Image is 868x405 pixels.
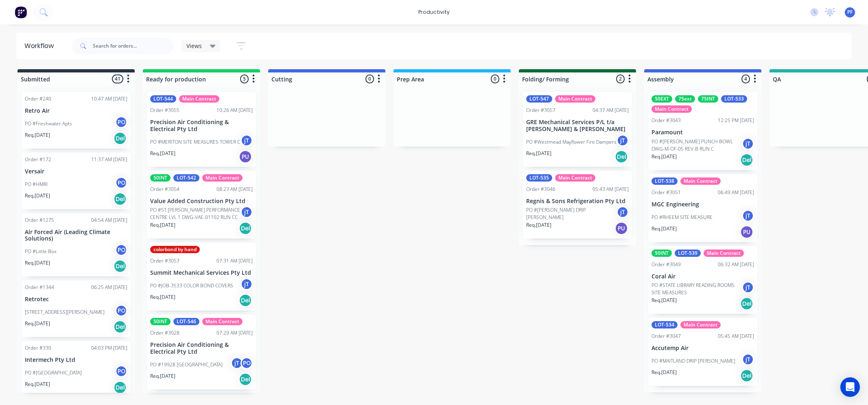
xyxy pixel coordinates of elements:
[526,150,551,157] p: Req. [DATE]
[593,186,629,193] div: 05:43 AM [DATE]
[115,177,127,189] div: PO
[740,225,753,239] div: PU
[652,273,754,280] p: Coral Air
[742,138,754,150] div: jT
[91,344,127,352] div: 04:03 PM [DATE]
[526,107,555,114] div: Order #3057
[652,201,754,208] p: MGC Engineering
[526,138,617,146] p: PO #Westmead Mayflower Fire Dampers
[115,304,127,317] div: PO
[718,117,754,124] div: 12:25 PM [DATE]
[150,198,253,205] p: Value Added Construction Pty Ltd
[615,150,628,163] div: Del
[24,41,58,51] div: Workflow
[147,171,256,239] div: 50INTLOT-542Main ContractOrder #305408:23 AM [DATE]Value Added Construction Pty LtdPO #ST [PERSON...
[114,320,127,333] div: Del
[25,309,105,316] p: [STREET_ADDRESS][PERSON_NAME]
[150,282,233,289] p: PO #JOB-3533 COLOR BOND COVERS
[25,217,54,224] div: Order #1275
[22,153,131,209] div: Order #17211:37 AM [DATE]VersairPO #HMRIPOReq.[DATE]Del
[114,193,127,206] div: Del
[25,369,82,377] p: PO #[GEOGRAPHIC_DATA]
[231,357,243,369] div: jT
[742,210,754,222] div: jT
[652,282,742,296] p: PO #STATE LIBRARY READING ROOMS SITE MEASURES
[150,257,179,265] div: Order #3053
[25,381,50,388] p: Req. [DATE]
[216,186,253,193] div: 08:23 AM [DATE]
[239,150,252,163] div: PU
[91,95,127,103] div: 10:47 AM [DATE]
[680,177,721,185] div: Main Contract
[150,186,179,193] div: Order #3054
[652,129,754,136] p: Paramount
[698,95,718,103] div: 75INT
[22,280,131,337] div: Order #134406:25 AM [DATE]Retrotec[STREET_ADDRESS][PERSON_NAME]POReq.[DATE]Del
[91,284,127,291] div: 06:25 AM [DATE]
[652,321,678,328] div: LOT-534
[93,38,173,54] input: Search for orders...
[114,260,127,273] div: Del
[652,357,735,365] p: PO #MAITLAND DRIP [PERSON_NAME]
[414,6,454,18] div: productivity
[593,107,629,114] div: 04:37 AM [DATE]
[25,259,50,267] p: Req. [DATE]
[216,107,253,114] div: 10:26 AM [DATE]
[721,95,747,103] div: LOT-533
[742,281,754,293] div: jT
[740,297,753,310] div: Del
[652,177,678,185] div: LOT-538
[25,156,51,163] div: Order #172
[186,42,202,50] span: Views
[652,95,672,103] div: 50EXT
[150,119,253,133] p: Precision Air Conditioning & Electrical Pty Ltd
[718,261,754,268] div: 06:32 AM [DATE]
[25,357,127,363] p: Intermech Pty Ltd
[652,189,681,196] div: Order #3051
[652,261,681,268] div: Order #3049
[239,373,252,386] div: Del
[216,329,253,337] div: 07:29 AM [DATE]
[241,278,253,290] div: jT
[25,229,127,243] p: Air Forced Air (Leading Climate Solutions)
[150,372,175,380] p: Req. [DATE]
[150,293,175,301] p: Req. [DATE]
[150,150,175,157] p: Req. [DATE]
[25,296,127,303] p: Retrotec
[740,369,753,382] div: Del
[150,269,253,276] p: Summit Mechanical Services Pty Ltd
[652,345,754,352] p: Accutemp Air
[652,369,677,376] p: Req. [DATE]
[150,138,240,146] p: PO #MERITON SITE MEASURES TOWER C
[179,95,219,103] div: Main Contract
[202,174,243,182] div: Main Contract
[239,294,252,307] div: Del
[147,243,256,311] div: colorbond by handOrder #305307:31 AM [DATE]Summit Mechanical Services Pty LtdPO #JOB-3533 COLOR B...
[150,95,176,103] div: LOT-544
[150,107,179,114] div: Order #3055
[22,213,131,277] div: Order #127504:54 AM [DATE]Air Forced Air (Leading Climate Solutions)PO #Little BoxPOReq.[DATE]Del
[847,9,853,16] span: PF
[25,284,54,291] div: Order #1344
[526,186,555,193] div: Order #3046
[652,333,681,340] div: Order #3047
[150,342,253,355] p: Precision Air Conditioning & Electrical Pty Ltd
[652,225,677,232] p: Req. [DATE]
[652,297,677,304] p: Req. [DATE]
[150,318,171,325] div: 50INT
[25,248,57,255] p: PO #Little Box
[150,329,179,337] div: Order #3028
[742,353,754,366] div: jT
[25,320,50,327] p: Req. [DATE]
[150,361,223,368] p: PO #19928 [GEOGRAPHIC_DATA]
[648,246,757,314] div: 50INTLOT-539Main ContractOrder #304906:32 AM [DATE]Coral AirPO #STATE LIBRARY READING ROOMS SITE ...
[675,250,701,257] div: LOT-539
[617,134,629,147] div: jT
[202,318,243,325] div: Main Contract
[652,117,681,124] div: Order #3043
[526,119,629,133] p: GRE Mechanical Services P/L t/a [PERSON_NAME] & [PERSON_NAME]
[718,333,754,340] div: 05:45 AM [DATE]
[25,181,48,188] p: PO #HMRI
[150,246,200,253] div: colorbond by hand
[91,217,127,224] div: 04:54 AM [DATE]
